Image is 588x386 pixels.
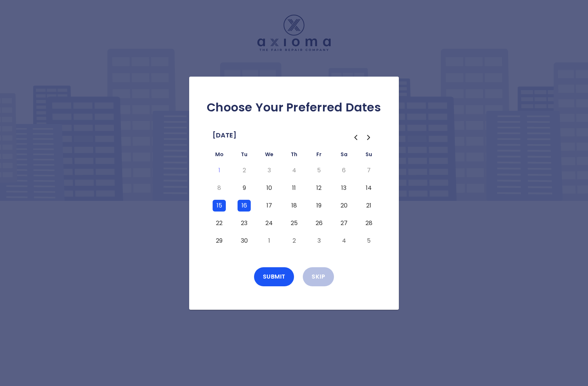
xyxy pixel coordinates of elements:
[331,150,356,162] th: Saturday
[207,150,381,250] table: September 2025
[337,182,350,194] button: Saturday, September 13th, 2025
[262,165,276,176] button: Wednesday, September 3rd, 2025
[362,200,375,212] button: Sunday, September 21st, 2025
[262,182,276,194] button: Wednesday, September 10th, 2025
[337,235,350,247] button: Saturday, October 4th, 2025
[238,235,251,247] button: Tuesday, September 30th, 2025
[238,165,251,176] button: Tuesday, September 2nd, 2025
[362,182,375,194] button: Sunday, September 14th, 2025
[213,217,226,229] button: Monday, September 22nd, 2025
[207,150,232,162] th: Monday
[337,217,350,229] button: Saturday, September 27th, 2025
[303,267,334,286] button: Skip
[337,165,350,176] button: Saturday, September 6th, 2025
[287,217,301,229] button: Thursday, September 25th, 2025
[362,235,375,247] button: Sunday, October 5th, 2025
[257,15,331,51] img: Logo
[213,182,226,194] button: Monday, September 8th, 2025
[312,182,326,194] button: Friday, September 12th, 2025
[213,200,226,212] button: Monday, September 15th, 2025, selected
[213,235,226,247] button: Monday, September 29th, 2025
[287,235,301,247] button: Thursday, October 2nd, 2025
[232,150,257,162] th: Tuesday
[213,129,236,141] span: [DATE]
[312,217,326,229] button: Friday, September 26th, 2025
[362,217,375,229] button: Sunday, September 28th, 2025
[262,200,276,212] button: Wednesday, September 17th, 2025
[312,200,326,212] button: Friday, September 19th, 2025
[238,217,251,229] button: Tuesday, September 23rd, 2025
[287,182,301,194] button: Thursday, September 11th, 2025
[287,165,301,176] button: Thursday, September 4th, 2025
[337,200,350,212] button: Saturday, September 20th, 2025
[201,100,387,115] h2: Choose Your Preferred Dates
[213,165,226,176] button: Today, Monday, September 1st, 2025
[356,150,381,162] th: Sunday
[312,165,326,176] button: Friday, September 5th, 2025
[362,165,375,176] button: Sunday, September 7th, 2025
[306,150,331,162] th: Friday
[257,150,282,162] th: Wednesday
[238,200,251,212] button: Tuesday, September 16th, 2025, selected
[287,200,301,212] button: Thursday, September 18th, 2025
[238,182,251,194] button: Tuesday, September 9th, 2025
[362,131,375,144] button: Go to the Next Month
[262,217,276,229] button: Wednesday, September 24th, 2025
[262,235,276,247] button: Wednesday, October 1st, 2025
[282,150,306,162] th: Thursday
[254,267,294,286] button: Submit
[312,235,326,247] button: Friday, October 3rd, 2025
[349,131,362,144] button: Go to the Previous Month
